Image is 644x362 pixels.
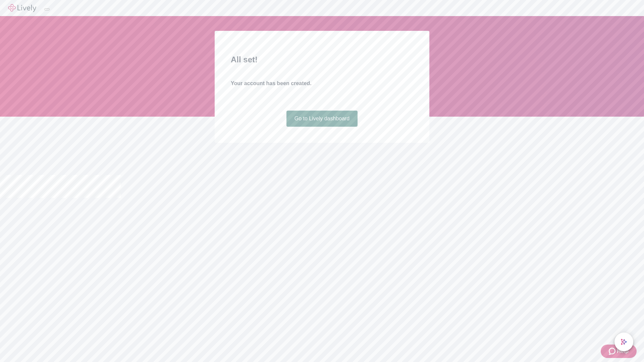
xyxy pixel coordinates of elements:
[231,79,413,87] h4: Your account has been created.
[617,347,629,355] span: Help
[621,339,627,345] svg: Lively AI Assistant
[601,345,637,358] button: Zendesk support iconHelp
[8,4,36,12] img: Lively
[614,333,633,351] button: chat
[44,8,50,10] button: Log out
[609,347,617,355] svg: Zendesk support icon
[286,111,358,127] a: Go to Lively dashboard
[231,54,413,66] h2: All set!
